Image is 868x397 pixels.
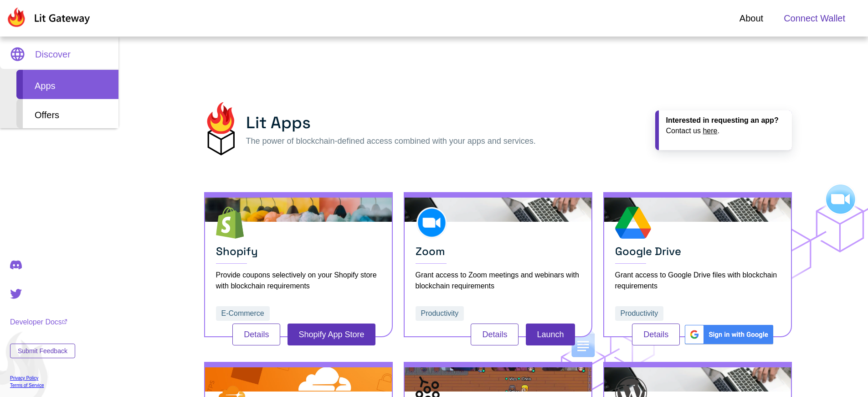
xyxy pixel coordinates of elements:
img: dCkmojKE6zbGcmiyRNzj4lqTqCyrltJmwHfQAQJ2+1e5Hc1S5JlQniey71zbI5hTg5hFRjn5LkTVCC3NVpztmZySJJldUuSaU... [204,102,237,156]
span: Discover [35,47,71,61]
button: Details [471,324,519,345]
a: About [740,11,763,25]
button: Details [632,324,680,345]
img: Lit Gateway Logo [6,7,90,27]
button: Details [232,324,280,345]
button: Submit Feedback [10,344,75,358]
div: Grant access to Google Drive files with blockchain requirements [615,270,780,292]
button: Launch [526,324,575,345]
h2: Lit Apps [246,110,536,135]
div: Contact us . [666,126,785,135]
a: Terms of Service [10,383,75,388]
button: Productivity [615,306,664,321]
img: AebmxjtTus0OAAAAAElFTkSuQmCC [683,324,774,345]
div: Provide coupons selectively on your Shopify store with blockchain requirements [216,270,381,292]
a: Developer Docs [10,318,75,326]
h3: Zoom [416,245,580,264]
a: Privacy Policy [10,376,75,381]
a: here [703,127,717,135]
div: Interested in requesting an app? [666,116,785,125]
button: E-Commerce [216,306,270,321]
h3: Google Drive [615,245,780,264]
span: Connect Wallet [784,11,845,25]
div: Offers [16,99,118,128]
button: Productivity [416,306,464,321]
button: Shopify App Store [288,324,375,345]
h5: The power of blockchain-defined access combined with your apps and services. [246,135,536,147]
h3: Shopify [216,245,381,264]
div: Apps [16,70,118,99]
div: Grant access to Zoom meetings and webinars with blockchain requirements [416,270,580,292]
